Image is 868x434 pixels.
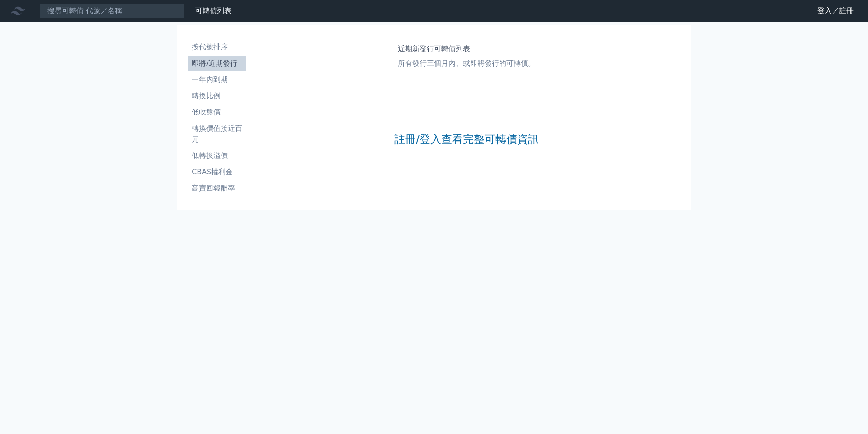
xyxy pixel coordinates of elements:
li: 一年內到期 [188,74,246,85]
li: 轉換比例 [188,91,246,101]
a: 即將/近期發行 [188,56,246,71]
a: 高賣回報酬率 [188,181,246,196]
a: 低轉換溢價 [188,148,246,163]
li: 即將/近期發行 [188,58,246,69]
a: 轉換價值接近百元 [188,121,246,147]
input: 搜尋可轉債 代號／名稱 [40,3,184,19]
a: 轉換比例 [188,89,246,103]
li: 低收盤價 [188,107,246,118]
li: 高賣回報酬率 [188,183,246,194]
a: 低收盤價 [188,105,246,119]
a: 按代號排序 [188,40,246,54]
a: 一年內到期 [188,72,246,87]
a: 可轉債列表 [195,6,231,15]
a: 登入／註冊 [810,4,861,18]
li: CBAS權利金 [188,167,246,177]
p: 所有發行三個月內、或即將發行的可轉債。 [398,58,535,69]
li: 按代號排序 [188,42,246,52]
h1: 近期新發行可轉債列表 [398,43,535,54]
li: 低轉換溢價 [188,150,246,161]
li: 轉換價值接近百元 [188,123,246,145]
a: 註冊/登入查看完整可轉債資訊 [394,132,539,147]
a: CBAS權利金 [188,165,246,179]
